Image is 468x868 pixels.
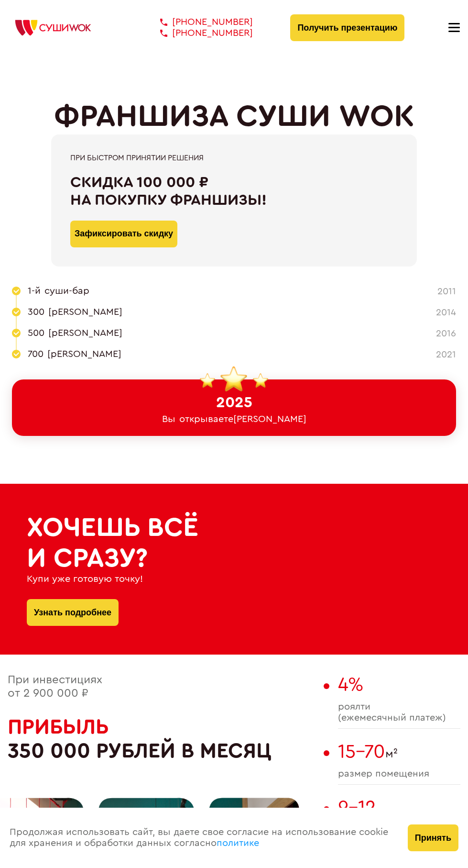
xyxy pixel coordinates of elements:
span: суши-бар [44,286,89,297]
div: Скидка 100 000 ₽ на покупку франшизы! [70,174,398,209]
img: СУШИWOK [8,17,98,38]
span: 300 [28,307,44,318]
span: [PERSON_NAME] [48,328,122,339]
span: 9-12 [338,798,376,817]
span: м² [338,741,460,763]
div: При быстром принятии решения [70,154,398,162]
div: Купи уже готовую точку! [27,574,441,585]
span: 700 [28,349,44,360]
button: Принять [408,824,458,851]
span: размер помещения [338,768,460,779]
span: При инвестициях от 2 900 000 ₽ [8,674,102,699]
div: 2016 [436,323,456,344]
span: 4% [338,675,363,694]
h2: Хочешь всё и сразу? [27,512,441,574]
button: Узнать подробнее [27,599,119,626]
span: [PERSON_NAME] [48,307,122,318]
button: Зафиксировать скидку [70,221,177,247]
a: [PHONE_NUMBER] [146,28,253,39]
a: политике [217,838,259,848]
span: Вы [162,414,175,425]
button: Получить презентацию [290,14,404,41]
span: 500 [28,328,44,339]
span: мес. [338,797,460,819]
a: Узнать подробнее [34,599,111,626]
a: [PHONE_NUMBER] [146,17,253,28]
div: 2021 [436,344,456,365]
span: роялти (ежемесячный платеж) [338,701,460,723]
h1: ФРАНШИЗА СУШИ WOK [54,99,414,134]
span: 1-й [28,286,41,297]
div: 2025 [12,379,456,401]
div: 2011 [437,281,456,302]
div: 2014 [436,302,456,323]
span: [PERSON_NAME] [47,349,121,360]
span: Открываете [PERSON_NAME] [179,414,306,425]
span: 15-70 [338,742,385,761]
